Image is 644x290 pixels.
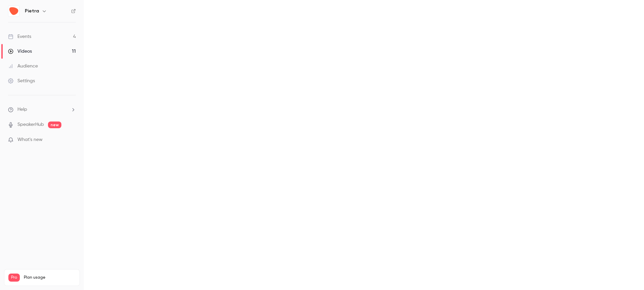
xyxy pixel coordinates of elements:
span: new [48,122,61,128]
img: Pietra [8,6,19,16]
span: Help [17,106,27,113]
h6: Pietra [25,8,39,14]
span: Pro [8,274,20,282]
iframe: Noticeable Trigger [68,137,76,143]
div: Audience [8,63,38,69]
span: Plan usage [24,275,75,280]
a: SpeakerHub [17,121,44,128]
li: help-dropdown-opener [8,106,76,113]
div: Settings [8,78,35,84]
span: What's new [17,136,43,143]
div: Videos [8,48,32,55]
div: Events [8,33,31,40]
